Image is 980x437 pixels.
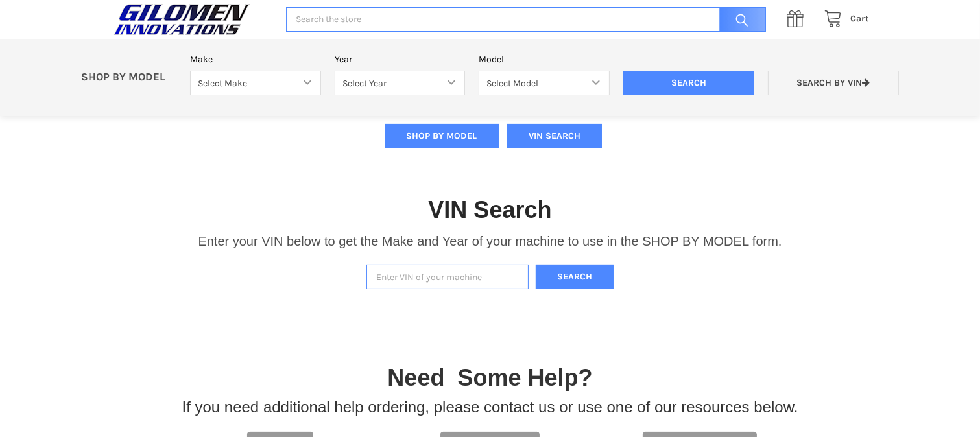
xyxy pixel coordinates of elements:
[335,53,466,66] label: Year
[851,13,870,24] span: Cart
[623,71,754,96] input: Search
[713,7,766,32] input: Search
[190,53,321,66] label: Make
[817,11,870,27] a: Cart
[507,124,602,148] button: VIN SEARCH
[75,71,184,84] p: SHOP BY MODEL
[768,71,899,96] a: Search by VIN
[182,396,798,419] p: If you need additional help ordering, please contact us or use one of our resources below.
[110,3,272,36] a: GILOMEN INNOVATIONS
[536,265,614,290] button: Search
[387,360,592,396] p: Need Some Help?
[110,3,253,36] img: GILOMEN INNOVATIONS
[428,195,551,224] h1: VIN Search
[479,53,610,66] label: Model
[366,265,529,290] input: Enter VIN of your machine
[286,7,765,32] input: Search the store
[385,124,499,148] button: SHOP BY MODEL
[198,231,782,251] p: Enter your VIN below to get the Make and Year of your machine to use in the SHOP BY MODEL form.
